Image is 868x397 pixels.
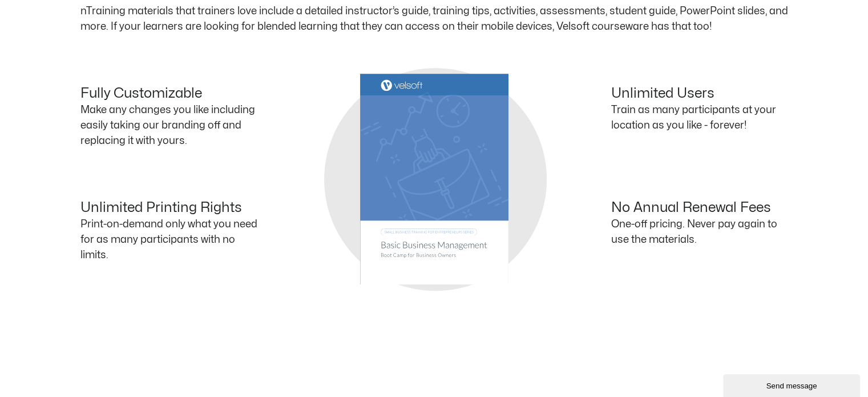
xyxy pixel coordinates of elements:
h4: Fully Customizable [80,86,257,102]
h4: Unlimited Users [611,86,788,102]
iframe: chat widget [723,372,862,397]
h4: Unlimited Printing Rights [80,200,257,216]
img: s2602.svg [360,74,508,284]
p: Print-on-demand only what you need for as many participants with no limits. [80,216,257,263]
p: Train as many participants at your location as you like - forever! [611,102,788,133]
p: Make any changes you like including easily taking our branding off and replacing it with yours. [80,102,257,149]
h4: No Annual Renewal Fees [611,200,788,216]
p: One-off pricing. Never pay again to use the materials. [611,216,788,247]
